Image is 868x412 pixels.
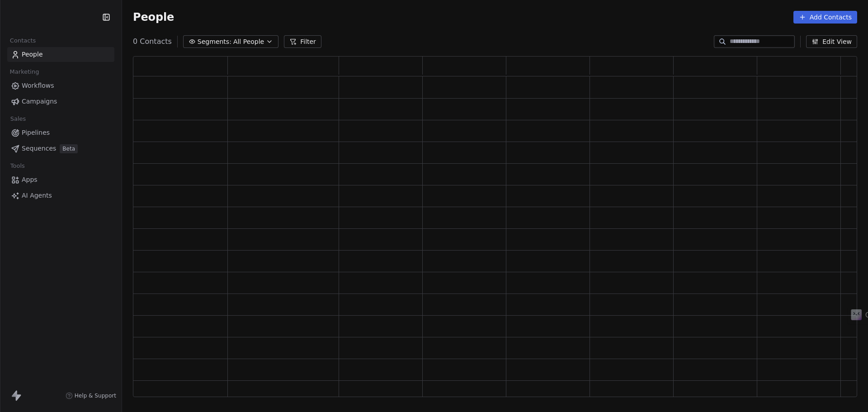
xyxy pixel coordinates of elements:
span: People [133,10,174,24]
button: Add Contacts [793,11,857,24]
span: Help & Support [75,392,116,399]
span: Sales [6,112,30,126]
span: Marketing [6,65,43,79]
span: People [22,50,43,59]
span: All People [233,37,264,47]
a: Help & Support [66,392,116,399]
span: Tools [6,159,28,173]
span: Apps [22,175,38,185]
button: Filter [284,35,321,48]
span: Contacts [6,34,40,47]
a: SequencesBeta [7,141,114,156]
a: Pipelines [7,125,114,140]
span: Pipelines [22,128,50,137]
span: Beta [60,144,78,153]
a: People [7,47,114,62]
span: Campaigns [22,97,57,106]
span: Sequences [22,144,56,153]
a: Apps [7,172,114,187]
a: Workflows [7,78,114,93]
span: Workflows [22,81,54,90]
a: Campaigns [7,94,114,109]
span: 0 Contacts [133,36,172,47]
a: AI Agents [7,188,114,203]
span: AI Agents [22,191,52,200]
button: Edit View [806,35,857,48]
span: Segments: [198,37,231,47]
